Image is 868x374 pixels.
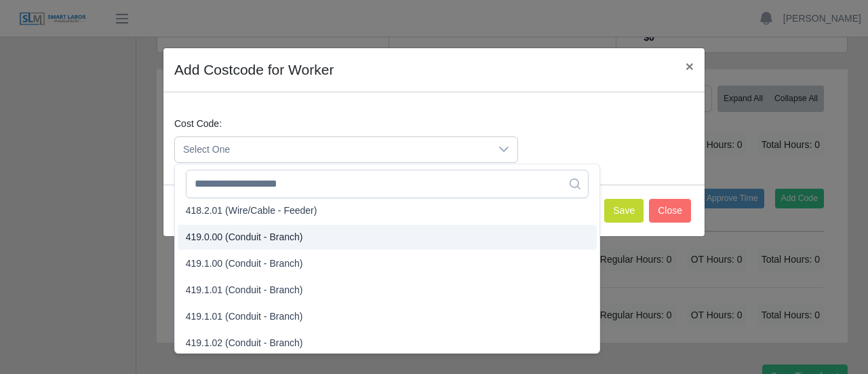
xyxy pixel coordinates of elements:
[178,331,597,356] li: 419.1.02 (Conduit - Branch)
[186,230,303,244] span: 419.0.00 (Conduit - Branch)
[178,198,597,223] li: 418.2.01 (Wire/Cable - Feeder)
[675,48,705,84] button: Close
[178,225,597,250] li: 419.0.00 (Conduit - Branch)
[174,59,334,81] h4: Add Costcode for Worker
[186,310,303,324] span: 419.1.01 (Conduit - Branch)
[686,58,694,74] span: ×
[604,199,644,223] button: Save
[178,278,597,303] li: 419.1.01 (Conduit - Branch)
[186,204,317,218] span: 418.2.01 (Wire/Cable - Feeder)
[186,257,303,271] span: 419.1.00 (Conduit - Branch)
[186,283,303,297] span: 419.1.01 (Conduit - Branch)
[649,199,691,223] button: Close
[175,137,490,162] span: Select One
[178,304,597,329] li: 419.1.01 (Conduit - Branch)
[178,251,597,276] li: 419.1.00 (Conduit - Branch)
[186,336,303,350] span: 419.1.02 (Conduit - Branch)
[174,117,222,131] label: Cost Code:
